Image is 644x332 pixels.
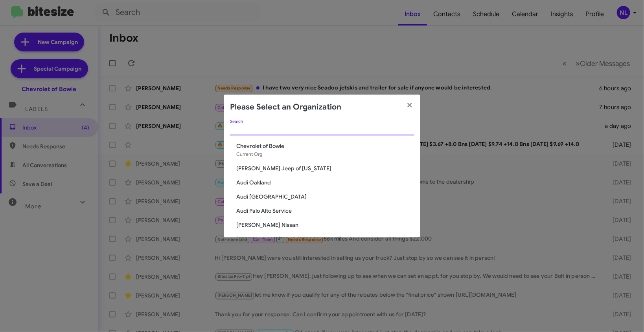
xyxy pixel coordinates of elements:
span: [PERSON_NAME] Nissan [236,221,414,229]
span: Audi Palo Alto Service [236,207,414,215]
span: [PERSON_NAME] CDJR [PERSON_NAME] [236,235,414,243]
span: Chevrolet of Bowie [236,142,414,150]
h2: Please Select an Organization [230,101,341,113]
span: Audi Oakland [236,179,414,186]
span: Audi [GEOGRAPHIC_DATA] [236,193,414,201]
span: [PERSON_NAME] Jeep of [US_STATE] [236,164,414,172]
span: Current Org [236,151,262,157]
